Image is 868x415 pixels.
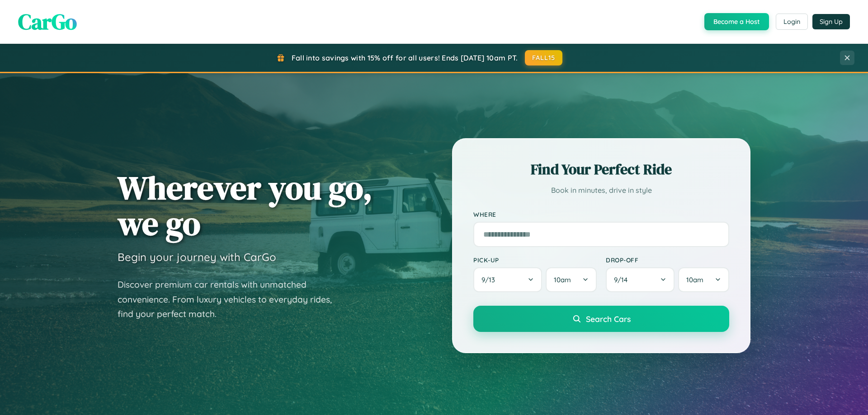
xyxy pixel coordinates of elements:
[525,50,563,65] button: FALL15
[118,170,373,241] h1: Wherever you go, we go
[473,184,729,197] p: Book in minutes, drive in style
[606,256,729,264] label: Drop-off
[473,267,542,292] button: 9/13
[812,14,850,29] button: Sign Up
[118,277,344,322] p: Discover premium car rentals with unmatched convenience. From luxury vehicles to everyday rides, ...
[118,250,276,264] h3: Begin your journey with CarGo
[481,275,500,284] span: 9 / 13
[686,275,703,284] span: 10am
[473,159,729,179] h2: Find Your Perfect Ride
[704,13,769,30] button: Become a Host
[473,210,729,218] label: Where
[546,267,597,292] button: 10am
[292,53,518,62] span: Fall into savings with 15% off for all users! Ends [DATE] 10am PT.
[606,267,675,292] button: 9/14
[18,7,77,37] span: CarGo
[614,275,632,284] span: 9 / 14
[473,256,597,264] label: Pick-up
[586,314,631,324] span: Search Cars
[776,14,808,30] button: Login
[678,267,729,292] button: 10am
[554,275,571,284] span: 10am
[473,306,729,332] button: Search Cars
